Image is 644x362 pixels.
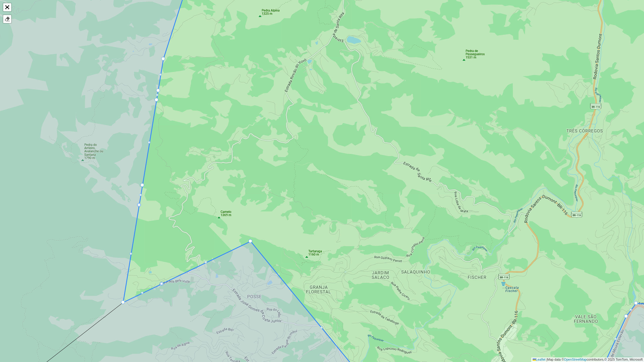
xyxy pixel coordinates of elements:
[564,358,587,361] a: OpenStreetMap
[546,358,547,361] span: |
[531,357,644,362] div: Map data © contributors,© 2025 TomTom, Microsoft
[3,3,11,11] a: Abrir mapa em tela cheia
[533,358,546,361] a: Leaflet
[3,15,11,23] div: Remover camada(s)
